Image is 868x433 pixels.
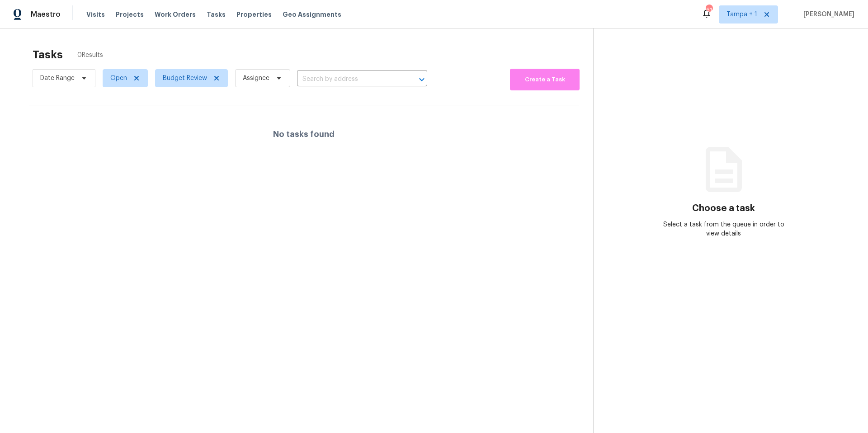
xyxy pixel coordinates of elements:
[40,74,75,83] span: Date Range
[243,74,269,83] span: Assignee
[510,69,580,90] button: Create a Task
[659,220,789,238] div: Select a task from the queue in order to view details
[283,10,341,19] span: Geo Assignments
[236,10,272,19] span: Properties
[706,5,712,14] div: 61
[163,74,207,83] span: Budget Review
[726,10,757,19] span: Tampa + 1
[31,10,61,19] span: Maestro
[514,75,575,85] span: Create a Task
[692,204,755,213] h3: Choose a task
[800,10,854,19] span: [PERSON_NAME]
[207,11,226,18] span: Tasks
[33,50,63,59] h2: Tasks
[110,74,127,83] span: Open
[297,72,402,86] input: Search by address
[86,10,105,19] span: Visits
[273,130,335,139] h4: No tasks found
[77,51,103,60] span: 0 Results
[155,10,196,19] span: Work Orders
[415,73,428,86] button: Open
[116,10,144,19] span: Projects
